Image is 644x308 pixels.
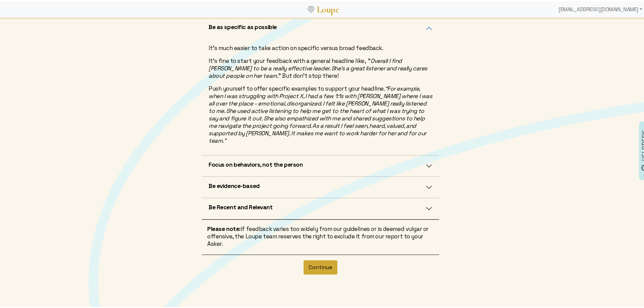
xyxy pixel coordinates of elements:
[209,202,273,210] h5: Be Recent and Relevant
[202,175,439,196] button: Be evidence-based
[209,181,260,188] h5: Be evidence-based
[209,84,432,143] em: “For example, when I was struggling with Project X, I had a few 1:1s with [PERSON_NAME] where I w...
[304,259,337,273] button: Continue
[209,56,432,78] p: It's fine to start your feedback with a general headline like, “ ” But don't stop there!
[207,224,434,246] p: if feedback varies too widely from our guidelines or is deemed vulgar or offensive, the Loupe tea...
[207,224,241,231] strong: Please note:
[209,43,432,50] p: It's much easier to take action on specific versus broad feedback.
[202,197,439,218] button: Be Recent and Relevant
[308,5,314,11] img: Loupe Logo
[314,2,341,15] a: Loupe
[209,56,427,78] em: Overall I find [PERSON_NAME] to be a really effective leader. She's a great listener and really c...
[202,154,439,175] button: Focus on behaviors, not the person
[209,22,277,29] h5: Be as specific as possible
[202,17,439,38] button: Be as specific as possible
[209,84,432,143] p: Push yourself to offer specific examples to support your headline.
[209,160,303,167] h5: Focus on behaviors, not the person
